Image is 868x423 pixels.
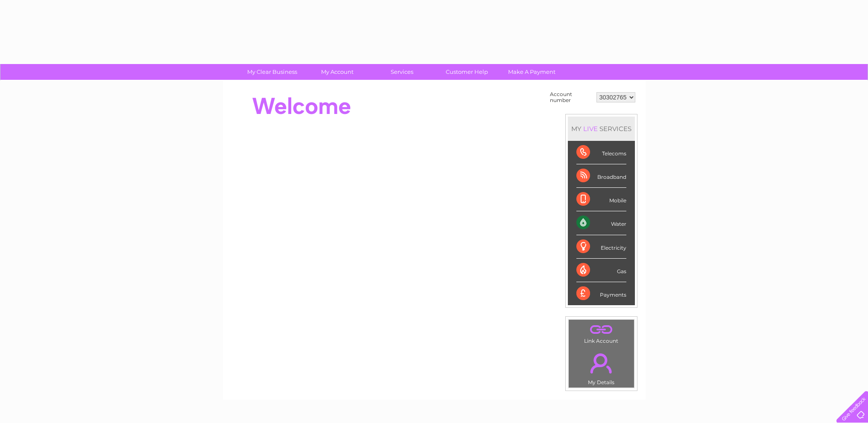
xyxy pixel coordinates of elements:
a: My Account [302,64,372,80]
div: Payments [576,282,626,305]
td: Account number [548,89,594,105]
a: Customer Help [432,64,502,80]
div: Mobile [576,188,626,211]
div: Water [576,211,626,235]
a: . [571,348,632,378]
a: My Clear Business [237,64,307,80]
div: MY SERVICES [568,117,635,141]
a: Services [367,64,437,80]
a: Make A Payment [497,64,567,80]
div: Gas [576,259,626,282]
div: Electricity [576,235,626,259]
div: Broadband [576,164,626,188]
a: . [571,322,632,337]
td: My Details [568,346,634,388]
td: Link Account [568,319,634,346]
div: Telecoms [576,141,626,164]
div: LIVE [582,125,599,133]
